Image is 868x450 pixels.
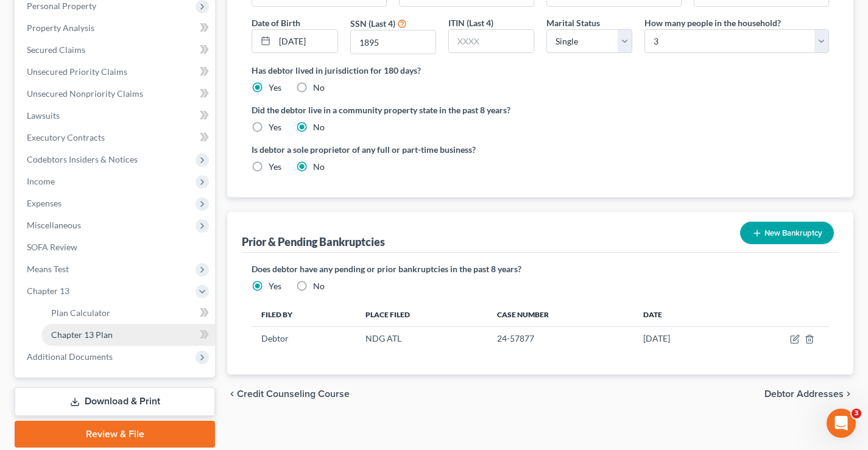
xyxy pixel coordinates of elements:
[227,389,237,399] i: chevron_left
[27,23,94,33] span: Property Analysis
[487,327,634,350] td: 24-57877
[27,286,69,296] span: Chapter 13
[252,302,356,326] th: Filed By
[242,234,385,249] div: Prior & Pending Bankruptcies
[17,17,215,39] a: Property Analysis
[252,327,356,350] td: Debtor
[448,16,493,29] label: ITIN (Last 4)
[764,389,844,399] span: Debtor Addresses
[827,409,856,438] iframe: Intercom live chat
[313,280,325,292] label: No
[27,154,138,164] span: Codebtors Insiders & Notices
[41,302,215,324] a: Plan Calculator
[252,262,829,275] label: Does debtor have any pending or prior bankruptcies in the past 8 years?
[27,220,81,230] span: Miscellaneous
[27,66,127,77] span: Unsecured Priority Claims
[252,16,300,29] label: Date of Birth
[27,176,55,186] span: Income
[237,389,350,399] span: Credit Counseling Course
[356,327,487,350] td: NDG ATL
[17,39,215,61] a: Secured Claims
[15,387,215,416] a: Download & Print
[27,1,96,11] span: Personal Property
[844,389,853,399] i: chevron_right
[51,329,113,340] span: Chapter 13 Plan
[356,302,487,326] th: Place Filed
[51,308,110,318] span: Plan Calculator
[275,30,337,53] input: MM/DD/YYYY
[487,302,634,326] th: Case Number
[252,64,829,77] label: Has debtor lived in jurisdiction for 180 days?
[313,82,325,94] label: No
[17,127,215,149] a: Executory Contracts
[27,110,60,121] span: Lawsuits
[17,236,215,258] a: SOFA Review
[350,17,395,30] label: SSN (Last 4)
[27,198,62,208] span: Expenses
[449,30,534,53] input: XXXX
[252,143,534,156] label: Is debtor a sole proprietor of any full or part-time business?
[17,105,215,127] a: Lawsuits
[269,82,281,94] label: Yes
[269,161,281,173] label: Yes
[15,421,215,448] a: Review & File
[351,30,436,54] input: XXXX
[764,389,853,399] button: Debtor Addresses chevron_right
[633,327,729,350] td: [DATE]
[313,121,325,133] label: No
[17,61,215,83] a: Unsecured Priority Claims
[17,83,215,105] a: Unsecured Nonpriority Claims
[41,324,215,346] a: Chapter 13 Plan
[740,222,834,244] button: New Bankruptcy
[27,88,143,99] span: Unsecured Nonpriority Claims
[633,302,729,326] th: Date
[269,121,281,133] label: Yes
[27,44,85,55] span: Secured Claims
[27,351,113,362] span: Additional Documents
[313,161,325,173] label: No
[852,409,861,418] span: 3
[27,132,105,142] span: Executory Contracts
[27,264,69,274] span: Means Test
[252,104,829,116] label: Did the debtor live in a community property state in the past 8 years?
[644,16,781,29] label: How many people in the household?
[27,242,77,252] span: SOFA Review
[227,389,350,399] button: chevron_left Credit Counseling Course
[269,280,281,292] label: Yes
[546,16,600,29] label: Marital Status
